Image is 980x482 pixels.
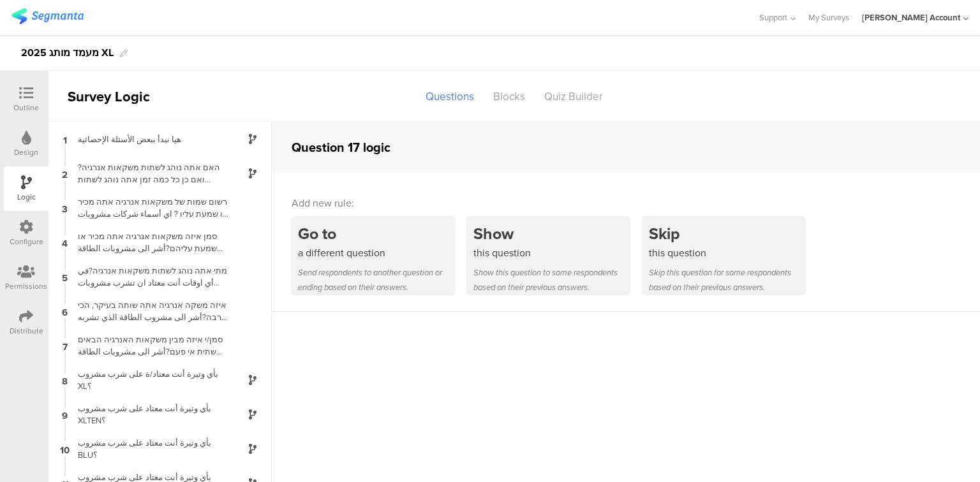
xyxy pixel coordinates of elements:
div: Add new rule: [292,196,961,210]
div: Quiz Builder [535,85,612,108]
div: 2025 מעמד מותג XL [21,43,114,63]
div: Show [473,222,630,245]
div: האם אתה נוהג לשתות משקאות אנרגיה? ואם כן כל כמה זמן אתה נוהג לשתות משקאות אנרגיה?هل انت معتاد ان ... [70,161,230,186]
div: بأي وتيرة أنت معتاد على شرب مشروب BLU؟ [70,437,230,461]
div: Logic [17,191,36,203]
span: 5 [62,270,68,284]
span: 4 [62,235,68,249]
div: بأي وتيرة أنت معتاد على شرب مشروب XLTEN؟ [70,402,230,427]
div: Distribute [10,325,43,337]
div: [PERSON_NAME] Account [862,11,960,24]
div: this question [473,245,630,260]
div: Skip this question for some respondents based on their previous answers. [649,265,805,295]
div: Skip [649,222,805,245]
div: Outline [13,102,39,113]
div: רשום שמות של משקאות אנרגיה אתה מכיר או שמעת עליו ? اي أسماء شركات مشروبات طاقة أنت تعرف أو سمعت ع... [70,196,230,220]
div: Design [14,147,38,158]
div: איזה משקה אנרגיה אתה שותה בעיקר, הכי הרבה?أشر الى مشروب الطاقة الذي تشربه بشكل رئيسي، اكثر من أي ... [70,299,230,323]
div: هيا نبدأ ببعض الأسئلة الإحصائية [70,133,230,145]
div: Permissions [5,281,47,292]
div: Go to [298,222,454,245]
div: a different question [298,245,454,260]
span: 1 [63,132,67,146]
div: this question [649,245,805,260]
div: מתי אתה נוהג לשתות משקאות אנרגיה?في أي اوقات أنت معتاد ان تشرب مشروبات الطاقة؟ [70,265,230,289]
span: 6 [62,304,68,318]
div: סמן/י איזה מבין משקאות האנרגיה הבאים שתית אי פעם?أشر الى مشروبات الطاقة التي قمت بشربها ولو مرّة ... [70,333,230,358]
span: 7 [63,339,68,353]
div: Show this question to some respondents based on their previous answers. [473,265,630,295]
img: segmanta logo [11,8,84,24]
div: Send respondents to another question or ending based on their answers. [298,265,454,295]
div: Question 17 logic [292,138,390,157]
span: Support [759,11,787,24]
div: Questions [416,85,484,108]
span: 2 [62,166,68,180]
div: Survey Logic [48,86,195,107]
div: Blocks [484,85,535,108]
div: סמן איזה משקאות אנרגיה אתה מכיר או שמעת עליהם?أشر الى مشروبات الطاقة التي تعرفها أو سمعت عنها؟ [70,230,230,254]
div: بأي وتيرة أنت معتاد/ة على شرب مشروب XL؟ [70,368,230,392]
span: 3 [62,201,68,215]
span: 8 [62,373,68,387]
span: 9 [62,407,68,421]
div: Configure [10,236,43,247]
span: 10 [60,442,70,456]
